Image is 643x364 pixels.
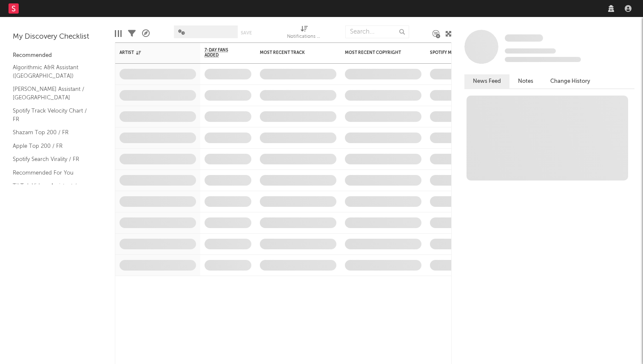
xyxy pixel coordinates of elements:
span: Some Artist [505,34,543,42]
input: Search... [345,25,409,38]
a: Recommended For You [13,168,94,178]
div: Most Recent Copyright [345,50,409,55]
button: Save [241,31,252,35]
a: Some Artist [505,34,543,42]
button: Change History [542,74,599,88]
div: Notifications (Artist) [287,32,321,42]
div: Most Recent Track [260,50,324,55]
div: My Discovery Checklist [13,32,102,42]
div: Artist [119,50,183,55]
button: News Feed [464,74,509,88]
span: Tracking Since: [DATE] [505,48,556,54]
a: Algorithmic A&R Assistant ([GEOGRAPHIC_DATA]) [13,63,94,80]
button: Notes [509,74,542,88]
div: A&R Pipeline [142,21,150,46]
span: 7-Day Fans Added [205,48,239,58]
div: Notifications (Artist) [287,21,321,46]
a: Spotify Track Velocity Chart / FR [13,106,94,124]
div: Spotify Monthly Listeners [430,50,494,55]
a: Spotify Search Virality / FR [13,155,94,164]
a: Apple Top 200 / FR [13,141,94,151]
a: TikTok Videos Assistant / [GEOGRAPHIC_DATA] [13,181,94,199]
a: [PERSON_NAME] Assistant / [GEOGRAPHIC_DATA] [13,85,94,102]
div: Recommended [13,51,102,61]
div: Edit Columns [115,21,122,46]
span: 0 fans last week [505,57,581,62]
a: Shazam Top 200 / FR [13,128,94,137]
div: Filters [128,21,136,46]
